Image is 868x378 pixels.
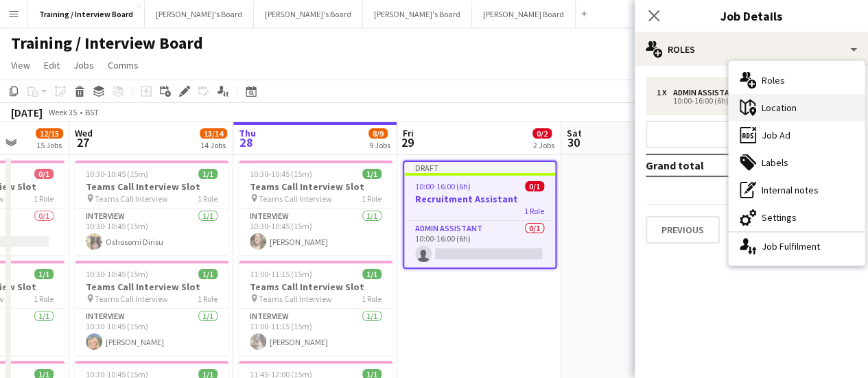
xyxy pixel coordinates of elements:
[362,193,382,204] span: 1 Role
[75,209,228,255] app-card-role: Interview1/110:30-10:45 (15m)Oshosomi Dirisu
[38,56,65,74] a: Edit
[362,169,382,179] span: 1/1
[567,127,582,139] span: Sat
[729,204,865,231] div: Settings
[86,269,148,279] span: 10:30-10:45 (15m)
[729,149,865,176] div: Labels
[198,193,218,204] span: 1 Role
[646,121,857,148] button: Add role
[44,59,60,71] span: Edit
[403,127,414,139] span: Fri
[36,140,62,150] div: 15 Jobs
[75,161,228,255] app-job-card: 10:30-10:45 (15m)1/1Teams Call Interview Slot Teams Call Interview1 RoleInterview1/110:30-10:45 (...
[239,261,392,355] app-job-card: 11:00-11:15 (15m)1/1Teams Call Interview Slot Teams Call Interview1 RoleInterview1/111:00-11:15 (...
[75,281,228,293] h3: Teams Call Interview Slot
[5,56,36,74] a: View
[472,1,576,27] button: [PERSON_NAME] Board
[11,33,203,54] h1: Training / Interview Board
[635,33,868,66] div: Roles
[533,140,554,150] div: 2 Jobs
[239,180,392,193] h3: Teams Call Interview Slot
[239,281,392,293] h3: Teams Call Interview Slot
[36,128,63,139] span: 12/15
[68,56,99,74] a: Jobs
[102,56,144,74] a: Comms
[200,140,226,150] div: 14 Jobs
[404,221,555,268] app-card-role: Admin Assistant0/110:00-16:00 (6h)
[75,127,93,139] span: Wed
[657,97,832,104] div: 10:00-16:00 (6h)
[363,1,472,27] button: [PERSON_NAME]'s Board
[239,309,392,355] app-card-role: Interview1/111:00-11:15 (15m)[PERSON_NAME]
[729,233,865,260] div: Job Fulfilment
[45,107,80,117] span: Week 35
[75,261,228,355] app-job-card: 10:30-10:45 (15m)1/1Teams Call Interview Slot Teams Call Interview1 RoleInterview1/110:30-10:45 (...
[646,216,720,244] button: Previous
[729,94,865,121] div: Location
[362,294,382,304] span: 1 Role
[85,107,99,117] div: BST
[200,128,227,139] span: 13/14
[237,134,256,150] span: 28
[646,154,792,176] td: Grand total
[403,161,556,269] app-job-card: Draft10:00-16:00 (6h)0/1Recruitment Assistant1 RoleAdmin Assistant0/110:00-16:00 (6h)
[525,181,544,191] span: 0/1
[250,169,312,179] span: 10:30-10:45 (15m)
[657,88,673,97] div: 1 x
[11,106,43,119] div: [DATE]
[34,193,54,204] span: 1 Role
[73,59,94,71] span: Jobs
[75,180,228,193] h3: Teams Call Interview Slot
[368,128,388,139] span: 8/9
[635,7,868,25] h3: Job Details
[362,269,382,279] span: 1/1
[729,176,865,204] div: Internal notes
[86,169,148,179] span: 10:30-10:45 (15m)
[198,169,218,179] span: 1/1
[34,269,54,279] span: 1/1
[673,88,746,97] div: Admin Assistant
[239,127,256,139] span: Thu
[729,121,865,149] div: Job Ad
[415,181,471,191] span: 10:00-16:00 (6h)
[404,193,555,205] h3: Recruitment Assistant
[729,67,865,94] div: Roles
[198,294,218,304] span: 1 Role
[532,128,552,139] span: 0/2
[145,1,254,27] button: [PERSON_NAME]'s Board
[95,193,168,204] span: Teams Call Interview
[95,294,168,304] span: Teams Call Interview
[11,59,30,71] span: View
[239,209,392,255] app-card-role: Interview1/110:30-10:45 (15m)[PERSON_NAME]
[259,294,332,304] span: Teams Call Interview
[565,134,582,150] span: 30
[73,134,93,150] span: 27
[239,161,392,255] app-job-card: 10:30-10:45 (15m)1/1Teams Call Interview Slot Teams Call Interview1 RoleInterview1/110:30-10:45 (...
[369,140,390,150] div: 9 Jobs
[250,269,312,279] span: 11:00-11:15 (15m)
[404,162,555,173] div: Draft
[198,269,218,279] span: 1/1
[75,309,228,355] app-card-role: Interview1/110:30-10:45 (15m)[PERSON_NAME]
[34,294,54,304] span: 1 Role
[524,206,544,216] span: 1 Role
[259,193,332,204] span: Teams Call Interview
[34,169,54,179] span: 0/1
[28,1,145,27] button: Training / Interview Board
[401,134,414,150] span: 29
[254,1,363,27] button: [PERSON_NAME]'s Board
[108,59,139,71] span: Comms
